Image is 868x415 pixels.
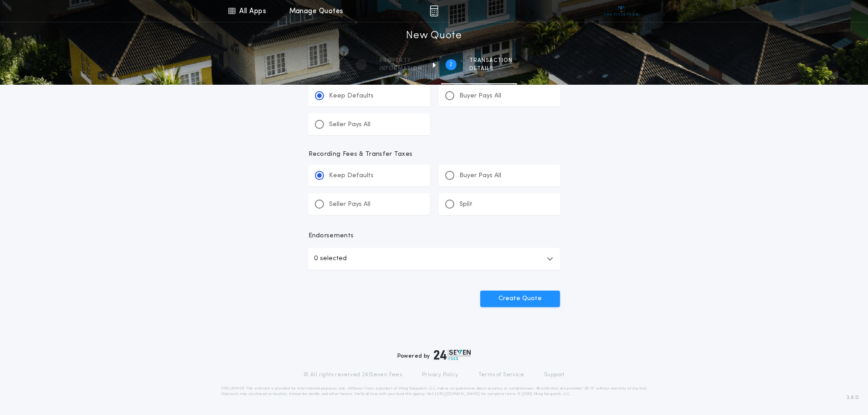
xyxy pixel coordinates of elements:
p: Keep Defaults [329,92,374,101]
p: Recording Fees & Transfer Taxes [308,150,560,159]
p: DISCLAIMER: This estimate is provided for informational purposes only. 24|Seven Fees, a product o... [221,386,647,397]
span: 3.8.0 [847,394,859,402]
p: Keep Defaults [329,171,374,180]
h1: New Quote [406,29,462,43]
a: Terms of Service [478,371,524,379]
p: © All rights reserved. 24|Seven Fees [303,371,402,379]
img: vs-icon [604,6,638,15]
p: Seller Pays All [329,120,370,129]
p: Seller Pays All [329,200,370,209]
a: [URL][DOMAIN_NAME] [435,392,480,396]
button: Create Quote [480,291,560,307]
div: Powered by [397,349,471,360]
p: 0 selected [314,253,347,264]
a: Support [544,371,565,379]
span: details [469,65,513,72]
p: Buyer Pays All [459,171,501,180]
img: img [430,5,438,16]
span: information [380,65,422,72]
p: Split [459,200,473,209]
span: Transaction [469,57,513,64]
img: logo [434,349,471,360]
span: Property [380,57,422,64]
h2: 2 [449,61,452,68]
button: 0 selected [308,248,560,270]
p: Endorsements [308,231,560,241]
a: Privacy Policy [422,371,458,379]
p: Buyer Pays All [459,92,501,101]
